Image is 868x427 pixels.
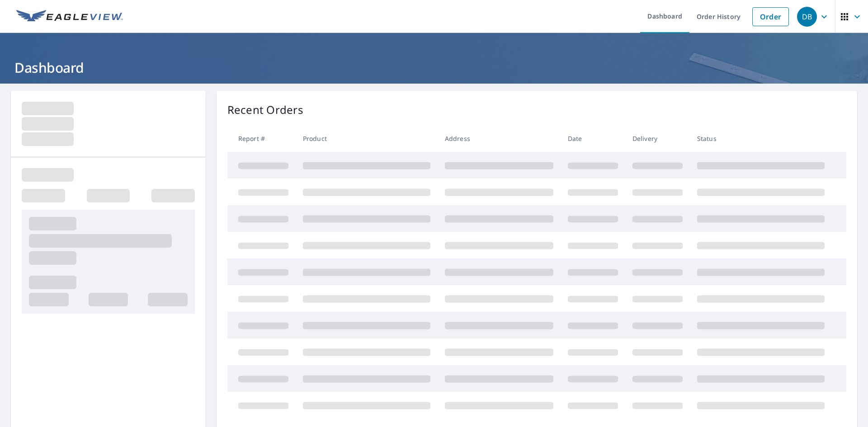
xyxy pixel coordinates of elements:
a: Order [752,7,789,26]
th: Delivery [625,125,690,152]
th: Date [561,125,625,152]
h1: Dashboard [11,58,857,77]
th: Status [690,125,832,152]
th: Address [438,125,561,152]
img: EV Logo [16,10,123,23]
th: Product [296,125,438,152]
div: DB [797,7,817,27]
p: Recent Orders [227,102,303,118]
th: Report # [227,125,296,152]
